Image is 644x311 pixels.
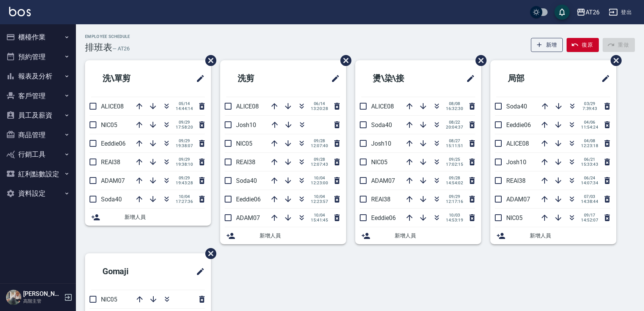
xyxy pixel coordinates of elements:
span: Soda40 [506,103,527,110]
span: Soda40 [236,177,257,184]
button: 登出 [606,5,635,19]
span: 03/29 [581,101,598,106]
span: 修改班表的標題 [326,69,340,88]
span: 新增人員 [395,232,475,240]
span: Eeddie06 [236,196,261,203]
button: 員工及薪資 [3,105,73,125]
button: 商品管理 [3,125,73,145]
span: NIC05 [371,159,387,166]
span: 06/21 [581,157,598,162]
span: 07/03 [581,194,598,199]
h2: 燙\染\接 [361,65,438,92]
span: Josh10 [371,140,391,147]
span: 刪除班表 [200,242,217,265]
h2: Employee Schedule [85,34,130,39]
span: 修改班表的標題 [191,69,205,88]
span: 修改班表的標題 [597,69,610,88]
span: 09/29 [176,138,193,143]
span: 14:54:02 [446,181,463,185]
h2: 洗\單剪 [91,65,167,92]
button: 行銷工具 [3,145,73,164]
span: REAI38 [506,177,526,184]
span: 17:58:20 [176,125,193,130]
span: 10/03 [446,213,463,218]
span: 10/04 [311,194,328,199]
button: 紅利點數設定 [3,164,73,184]
button: 客戶管理 [3,86,73,106]
span: 04/06 [581,120,598,125]
span: 08/22 [446,120,463,125]
span: 12:07:40 [311,143,328,148]
span: 16:32:30 [446,106,463,111]
span: 新增人員 [124,213,205,221]
span: ADAM07 [101,177,125,184]
span: 05/14 [176,101,193,106]
span: 15:41:45 [311,218,328,223]
span: 11:54:24 [581,125,598,130]
span: 17:02:15 [446,162,463,167]
div: 新增人員 [355,227,481,244]
span: 09/28 [311,138,328,143]
span: Eeddie06 [506,121,531,129]
span: NIC05 [506,214,523,221]
p: 高階主管 [23,298,62,305]
span: 19:43:28 [176,181,193,185]
button: 預約管理 [3,47,73,67]
span: 09/29 [176,157,193,162]
span: Soda40 [371,121,392,129]
span: Soda40 [101,196,122,203]
span: 04/08 [581,138,598,143]
span: Josh10 [506,159,526,166]
div: AT26 [586,8,600,17]
span: 12:23:57 [311,199,328,204]
span: Eeddie06 [371,214,396,221]
span: 09/29 [176,120,193,125]
span: 20:04:37 [446,125,463,130]
span: 12:17:16 [446,199,463,204]
span: 19:38:10 [176,162,193,167]
button: save [554,5,570,20]
span: 刪除班表 [200,49,217,72]
button: 復原 [567,38,599,52]
div: 新增人員 [490,227,616,244]
h2: 洗剪 [226,65,296,92]
span: 刪除班表 [605,49,623,72]
button: AT26 [573,5,603,20]
span: 14:38:44 [581,199,598,204]
button: 櫃檯作業 [3,27,73,47]
span: 09/28 [311,157,328,162]
span: 刪除班表 [335,49,353,72]
span: ALICE08 [506,140,529,147]
span: 09/28 [446,176,463,181]
img: Person [6,290,21,305]
span: 新增人員 [530,232,610,240]
span: 13:20:28 [311,106,328,111]
span: 06/14 [311,101,328,106]
span: NIC05 [101,121,117,129]
div: 新增人員 [85,209,211,226]
h3: 排班表 [85,42,112,53]
span: 09/29 [176,176,193,181]
button: 資料設定 [3,184,73,203]
span: 12:23:00 [311,181,328,185]
span: 12:07:43 [311,162,328,167]
span: REAI38 [236,159,255,166]
span: 14:53:19 [446,218,463,223]
span: 15:11:51 [446,143,463,148]
span: REAI38 [371,196,390,203]
span: 19:38:07 [176,143,193,148]
span: 14:52:07 [581,218,598,223]
h6: — AT26 [112,45,130,53]
span: 08/08 [446,101,463,106]
button: 報表及分析 [3,66,73,86]
span: 7:39:43 [581,106,598,111]
div: 新增人員 [220,227,346,244]
span: 09/29 [446,194,463,199]
span: ADAM07 [236,214,260,221]
span: 新增人員 [260,232,340,240]
span: 06/24 [581,176,598,181]
span: 10/04 [311,176,328,181]
h5: [PERSON_NAME] [23,290,62,298]
span: 12:23:18 [581,143,598,148]
span: NIC05 [101,296,117,303]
